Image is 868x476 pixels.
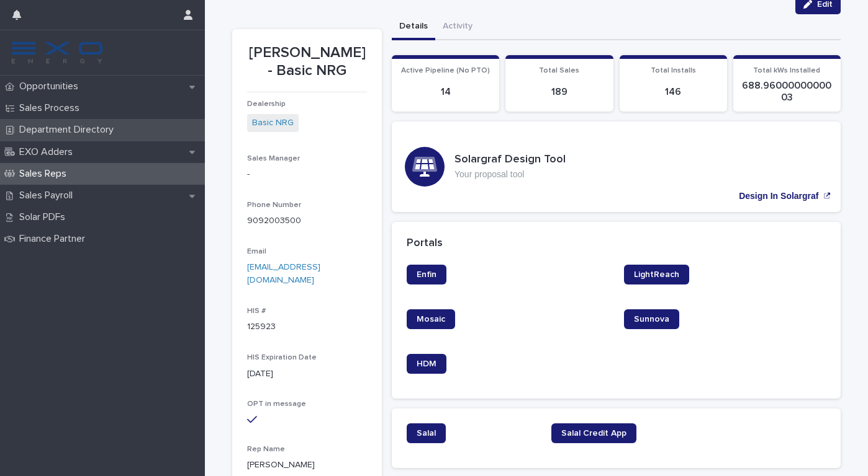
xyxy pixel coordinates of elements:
p: Department Directory [14,124,124,136]
p: [PERSON_NAME] - Basic NRG [247,44,367,80]
a: HDM [407,354,446,374]
span: Enfin [417,270,436,279]
a: Enfin [407,265,446,284]
span: Rep Name [247,446,285,453]
h3: Solargraf Design Tool [454,153,566,167]
a: Design In Solargraf [392,121,841,212]
button: Details [392,14,435,40]
h2: Portals [407,237,443,250]
p: Design In Solargraf [739,191,818,201]
a: Salal [407,423,446,443]
img: FKS5r6ZBThi8E5hshIGi [10,40,104,65]
a: Basic NRG [252,117,294,130]
span: Total kWs Installed [753,67,820,74]
span: Phone Number [247,201,301,209]
span: Sunnova [634,315,669,324]
span: Sales Manager [247,155,300,162]
p: [PERSON_NAME] [247,459,367,472]
a: LightReach [624,265,689,284]
a: Mosaic [407,309,455,329]
p: EXO Adders [14,146,83,158]
p: 189 [513,86,605,98]
p: Solar PDFs [14,211,75,223]
span: HIS Expiration Date [247,354,317,361]
span: Salal [417,429,436,438]
p: - [247,168,367,181]
span: Total Sales [539,67,579,74]
p: Sales Payroll [14,190,83,201]
span: HDM [417,359,436,368]
span: HIS # [247,307,266,315]
p: Sales Reps [14,168,76,180]
span: Email [247,248,266,255]
button: Activity [435,14,480,40]
span: Active Pipeline (No PTO) [401,67,490,74]
span: Salal Credit App [561,429,626,438]
span: Mosaic [417,315,445,324]
p: Opportunities [14,81,88,92]
span: LightReach [634,270,679,279]
p: [DATE] [247,368,367,381]
span: OPT in message [247,400,306,408]
p: 125923 [247,320,367,333]
a: Sunnova [624,309,679,329]
a: 9092003500 [247,216,301,225]
p: Finance Partner [14,233,95,245]
p: 688.9600000000003 [741,80,833,104]
span: Total Installs [651,67,696,74]
p: Your proposal tool [454,169,566,180]
p: 14 [399,86,492,98]
a: Salal Credit App [551,423,636,443]
a: [EMAIL_ADDRESS][DOMAIN_NAME] [247,263,320,284]
span: Dealership [247,100,286,108]
p: 146 [627,86,720,98]
p: Sales Process [14,102,89,114]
